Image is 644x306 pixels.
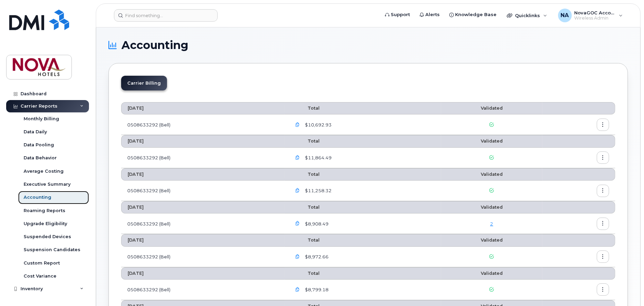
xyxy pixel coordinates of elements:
[121,102,285,114] th: [DATE]
[441,102,542,114] th: Validated
[304,221,329,227] span: $8,908.49
[304,155,332,161] span: $11,864.49
[291,205,320,210] span: Total
[441,267,542,280] th: Validated
[121,135,285,147] th: [DATE]
[490,221,493,227] a: 2
[121,201,285,213] th: [DATE]
[304,254,329,260] span: $8,972.66
[121,280,285,300] td: 0508633292 (Bell)
[121,213,285,234] td: 0508633292 (Bell)
[291,237,320,243] span: Total
[121,247,285,267] td: 0508633292 (Bell)
[441,234,542,246] th: Validated
[121,234,285,246] th: [DATE]
[121,168,285,181] th: [DATE]
[121,181,285,201] td: 0508633292 (Bell)
[304,187,332,194] span: $11,258.32
[291,172,320,177] span: Total
[441,168,542,181] th: Validated
[291,271,320,276] span: Total
[441,135,542,147] th: Validated
[121,40,188,50] span: Accounting
[291,138,320,144] span: Total
[121,148,285,168] td: 0508633292 (Bell)
[304,122,332,128] span: $10,692.93
[291,106,320,111] span: Total
[304,286,329,293] span: $8,799.18
[121,267,285,280] th: [DATE]
[121,114,285,135] td: 0508633292 (Bell)
[441,201,542,213] th: Validated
